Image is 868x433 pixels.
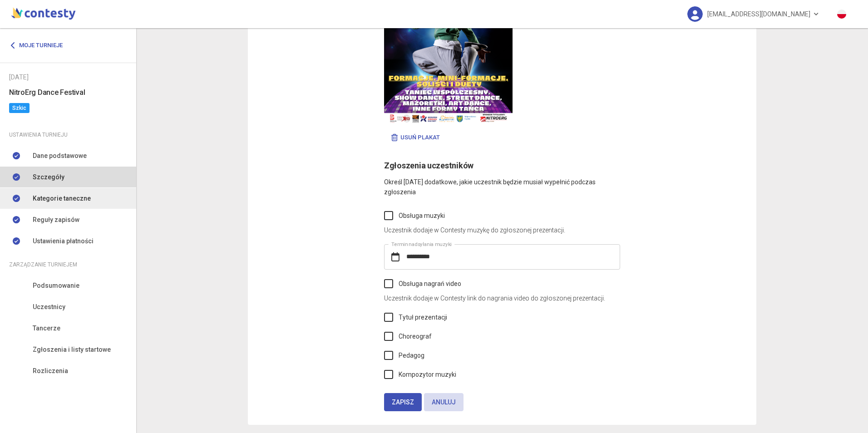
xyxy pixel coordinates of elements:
label: Obsługa muzyki [384,211,445,221]
div: Ustawienia turnieju [9,130,127,140]
span: Ustawienia płatności [33,236,94,246]
p: Uczestnik dodaje w Contesty muzykę do zgłoszonej prezentacji. [384,225,620,235]
button: Zapisz [384,393,422,411]
span: Tancerze [33,323,60,333]
span: Szkic [9,103,30,113]
span: Kategorie taneczne [33,193,91,203]
button: Anuluj [424,393,464,411]
span: Podsumowanie [33,280,79,290]
div: [DATE] [9,72,127,82]
label: Pedagog [384,350,424,360]
span: Szczegóły [33,172,64,182]
a: Moje turnieje [9,37,69,54]
span: Zarządzanie turniejem [9,260,77,270]
span: Rozliczenia [33,366,68,376]
span: [EMAIL_ADDRESS][DOMAIN_NAME] [707,5,810,24]
p: Uczestnik dodaje w Contesty link do nagrania video do zgłoszonej prezentacji. [384,293,620,303]
h6: NitroErg Dance Festival [9,87,127,98]
span: Zgłoszenia uczestników [384,161,473,170]
label: Kompozytor muzyki [384,369,456,379]
label: Choreograf [384,331,432,341]
span: Uczestnicy [33,302,65,312]
label: Tytuł prezentacji [384,312,447,322]
span: Reguły zapisów [33,215,79,225]
span: Dane podstawowe [33,151,87,161]
span: Zapisz [392,399,414,406]
p: Określ [DATE] dodatkowe, jakie uczestnik będzie musiał wypełnić podczas zgłoszenia [384,172,620,197]
span: Zgłoszenia i listy startowe [33,344,111,354]
label: Obsługa nagrań video [384,279,461,289]
button: Usuń plakat [384,129,447,146]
